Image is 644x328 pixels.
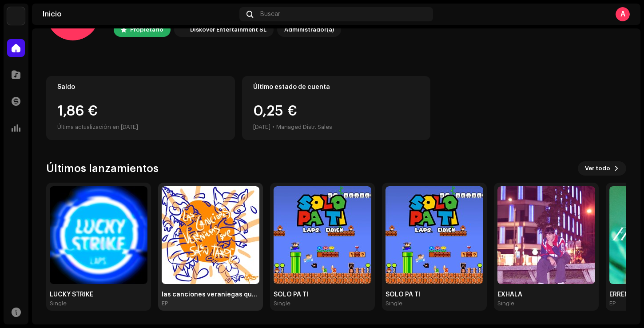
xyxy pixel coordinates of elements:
div: [DATE] [253,122,270,132]
div: Single [497,300,514,307]
img: ffdda1a1-46e0-4021-a3f9-f6751a6e0bdb [50,186,147,284]
div: Administrador(a) [284,24,334,35]
div: Single [386,300,402,307]
img: 297a105e-aa6c-4183-9ff4-27133c00f2e2 [176,24,187,35]
div: EP [162,300,168,307]
div: EP [609,300,616,307]
img: 297a105e-aa6c-4183-9ff4-27133c00f2e2 [7,7,25,25]
button: Ver todo [578,161,626,176]
re-o-card-value: Saldo [46,76,235,140]
div: Single [50,300,67,307]
div: Última actualización en [DATE] [57,122,224,132]
div: Último estado de cuenta [253,84,420,91]
img: 1f750eea-bc10-4011-b4af-2cecd15d2e2e [386,186,483,284]
div: A [616,7,630,21]
img: 2d0b9794-31ee-4bce-ba82-76a9b67454d2 [274,186,371,284]
img: a961a7bf-4d11-40e1-8114-e4e0f18ef289 [497,186,595,284]
div: Managed Distr. Sales [276,122,332,132]
div: SOLO PA TI [274,291,371,298]
div: Saldo [57,84,224,91]
div: Diskover Entertainment SL [190,24,266,35]
span: Buscar [260,11,280,18]
div: Inicio [43,11,236,18]
div: LUCKY STRIKE [50,291,147,298]
div: SOLO PA TI [386,291,483,298]
span: Ver todo [585,160,610,177]
div: • [272,122,274,132]
div: Propietario [130,24,163,35]
div: Single [274,300,290,307]
div: EXHALA [497,291,595,298]
img: 2f5c54c5-489f-40e3-8794-98f4d36da9bc [162,186,259,284]
div: las canciones veraniegas que salen tarde [162,291,259,298]
h3: Últimos lanzamientos [46,161,159,176]
re-o-card-value: Último estado de cuenta [242,76,431,140]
